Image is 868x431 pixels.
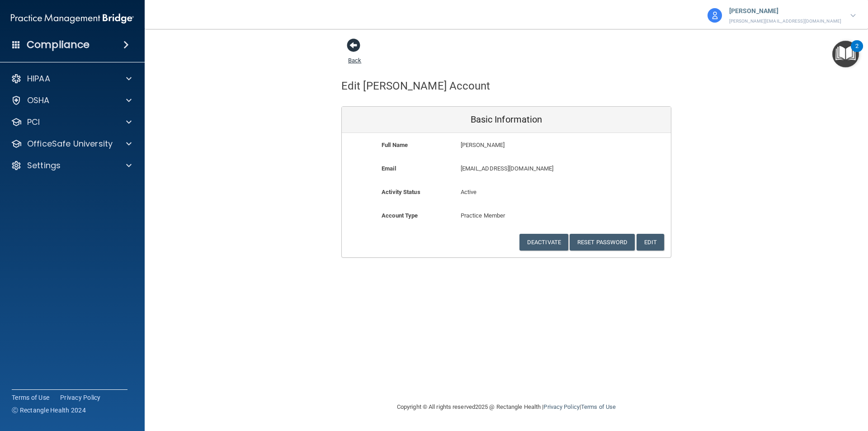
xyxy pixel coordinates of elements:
button: Reset Password [570,234,635,251]
a: Terms of Use [12,393,49,402]
a: HIPAA [11,73,132,84]
a: Privacy Policy [543,403,579,410]
b: Email [382,165,396,172]
b: Activity Status [382,189,420,195]
button: Open Resource Center, 2 new notifications [832,41,859,67]
a: Privacy Policy [60,393,101,402]
a: OfficeSafe University [11,138,132,149]
p: OSHA [27,95,50,106]
p: [PERSON_NAME] [729,5,841,17]
p: Practice Member [461,210,552,221]
a: Terms of Use [581,403,616,410]
p: HIPAA [27,73,50,84]
h4: Edit [PERSON_NAME] Account [341,80,491,92]
img: PMB logo [11,9,134,28]
p: [PERSON_NAME] [461,140,605,151]
p: [EMAIL_ADDRESS][DOMAIN_NAME] [461,163,605,174]
a: Back [348,46,361,64]
a: PCI [11,117,132,128]
button: Deactivate [519,234,568,251]
p: Settings [27,160,61,171]
button: Edit [637,234,664,251]
div: Basic Information [342,107,671,133]
p: Active [461,187,552,198]
b: Account Type [382,212,418,219]
a: OSHA [11,95,132,106]
p: PCI [27,117,40,128]
div: Copyright © All rights reserved 2025 @ Rectangle Health | | [341,393,671,422]
a: Settings [11,160,132,171]
h4: Compliance [27,38,90,51]
span: Ⓒ Rectangle Health 2024 [12,406,86,415]
p: OfficeSafe University [27,138,113,149]
img: arrow-down.227dba2b.svg [850,14,856,17]
b: Full Name [382,142,408,148]
img: avatar.17b06cb7.svg [708,8,722,23]
p: [PERSON_NAME][EMAIL_ADDRESS][DOMAIN_NAME] [729,17,841,25]
div: 2 [855,46,859,58]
